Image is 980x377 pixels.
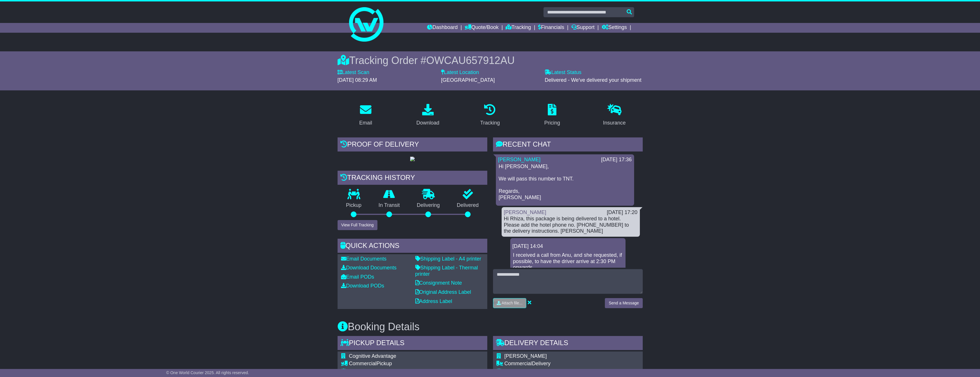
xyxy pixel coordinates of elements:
[544,119,560,127] div: Pricing
[545,69,581,76] label: Latest Status
[498,157,541,162] a: [PERSON_NAME]
[504,361,639,367] div: Delivery
[341,283,384,289] a: Download PODs
[338,202,370,209] p: Pickup
[416,119,439,127] div: Download
[571,23,595,33] a: Support
[338,137,487,153] div: Proof of Delivery
[166,370,249,375] span: © One World Courier 2025. All rights reserved.
[415,265,478,277] a: Shipping Label - Thermal printer
[338,220,377,230] button: View Full Tracking
[448,202,487,209] p: Delivered
[506,23,531,33] a: Tracking
[545,77,641,83] span: Delivered - We've delivered your shipment
[499,164,631,201] p: Hi [PERSON_NAME], We will pass this number to TNT. Regards, [PERSON_NAME]
[441,77,495,83] span: [GEOGRAPHIC_DATA]
[601,157,632,163] div: [DATE] 17:36
[504,361,532,366] span: Commercial
[493,137,643,153] div: RECENT CHAT
[607,209,638,216] div: [DATE] 17:20
[513,252,623,271] p: I received a call from Anu, and she requested, if possible, to have the driver arrive at 2:30 PM ...
[541,102,564,129] a: Pricing
[349,361,377,366] span: Commercial
[602,23,627,33] a: Settings
[408,202,449,209] p: Delivering
[476,102,503,129] a: Tracking
[338,54,643,67] div: Tracking Order #
[426,55,515,66] span: OWCAU657912AU
[605,298,642,308] button: Send a Message
[338,69,369,76] label: Latest Scan
[493,336,643,351] div: Delivery Details
[338,77,377,83] span: [DATE] 08:29 AM
[504,209,546,215] a: [PERSON_NAME]
[504,216,638,234] div: Hi Rhiza, this package is being delivered to a hotel. Please add the hotel phone no. [PHONE_NUMBE...
[415,256,481,262] a: Shipping Label - A4 printer
[441,69,479,76] label: Latest Location
[341,274,374,280] a: Email PODs
[538,23,564,33] a: Financials
[349,353,396,359] span: Cognitive Advantage
[338,171,487,186] div: Tracking history
[504,353,547,359] span: [PERSON_NAME]
[415,280,462,286] a: Consignment Note
[349,361,479,367] div: Pickup
[415,298,452,304] a: Address Label
[341,265,397,271] a: Download Documents
[338,321,643,333] h3: Booking Details
[603,119,626,127] div: Insurance
[415,289,471,295] a: Original Address Label
[341,256,387,262] a: Email Documents
[338,336,487,351] div: Pickup Details
[480,119,500,127] div: Tracking
[359,119,372,127] div: Email
[504,368,639,375] div: [GEOGRAPHIC_DATA]
[338,239,487,254] div: Quick Actions
[513,243,623,250] div: [DATE] 14:04
[370,202,408,209] p: In Transit
[427,23,458,33] a: Dashboard
[465,23,498,33] a: Quote/Book
[413,102,443,129] a: Download
[349,368,479,375] div: [STREET_ADDRESS] [GEOGRAPHIC_DATA]
[355,102,376,129] a: Email
[599,102,630,129] a: Insurance
[410,157,415,161] img: GetPodImage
